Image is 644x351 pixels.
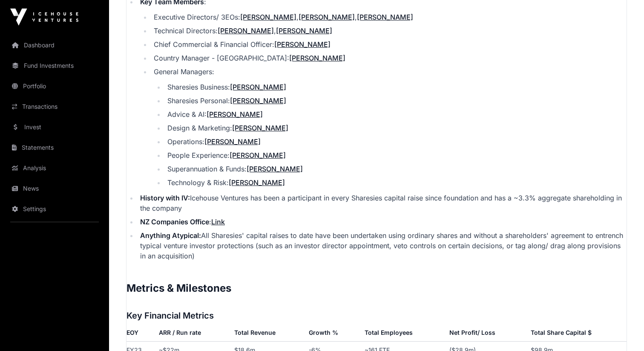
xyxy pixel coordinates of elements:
[126,281,627,295] h2: Metrics & Milestones
[7,56,102,75] a: Fund Investments
[299,13,355,21] a: [PERSON_NAME]
[240,13,296,21] a: [PERSON_NAME]
[7,36,102,55] a: Dashboard
[138,217,627,227] li: :
[140,194,190,202] strong: History with IV:
[7,179,102,198] a: News
[151,53,627,63] li: Country Manager - [GEOGRAPHIC_DATA]:
[7,77,102,96] a: Portfolio
[151,26,627,36] li: Technical Directors: ,
[230,96,286,105] a: [PERSON_NAME]
[165,164,627,174] li: Superannuation & Funds:
[231,328,305,342] th: Total Revenue
[7,138,102,157] a: Statements
[230,151,286,160] a: [PERSON_NAME]
[7,118,102,136] a: Invest
[207,110,263,119] a: [PERSON_NAME]
[232,124,288,132] a: [PERSON_NAME]
[155,328,231,342] th: ARR / Run rate
[247,165,303,173] a: [PERSON_NAME]
[361,328,446,342] th: Total Employees
[446,328,527,342] th: Net Profit/ Loss
[165,177,627,188] li: Technology & Risk:
[230,83,286,91] a: [PERSON_NAME]
[7,97,102,116] a: Transactions
[305,328,361,342] th: Growth %
[289,54,345,62] a: [PERSON_NAME]
[7,200,102,218] a: Settings
[138,230,627,261] li: All Sharesies' capital raises to date have been undertaken using ordinary shares and without a sh...
[274,40,331,49] a: [PERSON_NAME]
[10,9,78,26] img: Icehouse Ventures Logo
[140,218,209,226] strong: NZ Companies Office
[276,26,332,35] a: [PERSON_NAME]
[151,12,627,22] li: Executive Directors/ 3EOs: , ,
[601,310,644,351] iframe: Chat Widget
[165,109,627,119] li: Advice & AI:
[138,193,627,213] li: Icehouse Ventures has been a participant in every Sharesies capital raise since foundation and ha...
[229,178,285,187] a: [PERSON_NAME]
[211,218,225,226] a: Link
[218,26,274,35] a: [PERSON_NAME]
[126,328,155,342] th: EOY
[165,123,627,133] li: Design & Marketing:
[165,82,627,92] li: Sharesies Business:
[527,328,627,342] th: Total Share Capital $
[357,13,413,21] a: [PERSON_NAME]
[204,137,261,146] a: [PERSON_NAME]
[140,231,201,240] strong: Anything Atypical:
[165,150,627,160] li: People Experience:
[165,136,627,147] li: Operations:
[165,96,627,106] li: Sharesies Personal:
[126,309,627,322] h3: Key Financial Metrics
[151,67,627,188] li: General Managers:
[151,39,627,49] li: Chief Commercial & Financial Officer:
[7,159,102,177] a: Analysis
